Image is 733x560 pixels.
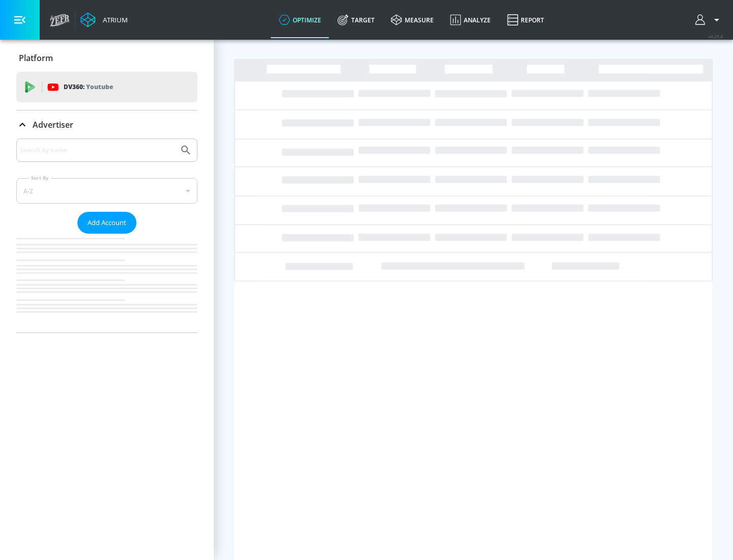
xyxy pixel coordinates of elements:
div: Atrium [99,15,128,24]
a: Atrium [80,12,128,27]
a: Report [499,2,552,38]
p: Youtube [86,81,113,92]
nav: list of Advertiser [16,234,198,332]
div: DV360: Youtube [16,72,198,102]
input: Search by name [20,144,175,157]
p: DV360: [64,81,113,93]
span: v 4.25.4 [709,34,723,39]
div: Platform [16,44,198,72]
a: measure [383,2,442,38]
a: Target [329,2,383,38]
span: Add Account [88,217,126,229]
button: Add Account [77,212,136,234]
div: Advertiser [16,110,198,139]
div: Advertiser [16,138,198,332]
a: optimize [271,2,329,38]
label: Sort By [29,175,51,181]
p: Advertiser [33,119,73,130]
a: Analyze [442,2,499,38]
div: A-Z [16,178,198,204]
p: Platform [19,52,53,64]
